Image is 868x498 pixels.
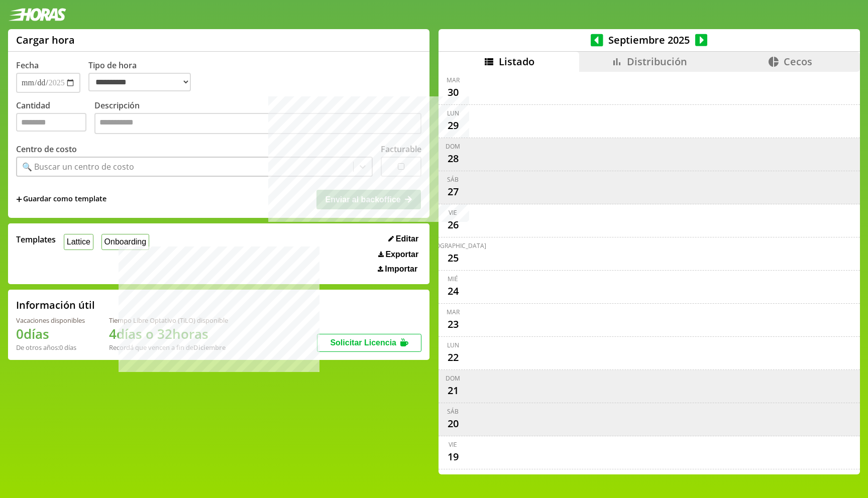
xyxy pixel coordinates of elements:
input: Cantidad [16,113,86,132]
div: mar [447,308,460,316]
div: dom [446,142,460,151]
div: mar [447,76,460,84]
div: 25 [445,250,461,266]
div: Vacaciones disponibles [16,316,85,325]
span: Importar [385,265,417,274]
span: Editar [396,234,418,243]
span: + [16,194,22,205]
span: Septiembre 2025 [603,33,695,47]
span: Distribución [627,55,687,68]
label: Cantidad [16,100,94,137]
div: sáb [447,175,459,184]
div: 28 [445,151,461,167]
div: vie [449,440,457,449]
div: mié [448,275,458,283]
div: 🔍 Buscar un centro de costo [22,161,134,172]
label: Centro de costo [16,144,77,155]
span: Exportar [385,250,418,259]
textarea: Descripción [94,113,421,134]
select: Tipo de hora [88,73,191,91]
div: Tiempo Libre Optativo (TiLO) disponible [109,316,228,325]
div: sáb [447,407,459,416]
h1: 4 días o 32 horas [109,325,228,343]
div: 26 [445,217,461,233]
label: Facturable [381,144,421,155]
button: Exportar [375,250,421,260]
label: Fecha [16,60,39,71]
div: De otros años: 0 días [16,343,85,352]
div: 22 [445,349,461,365]
div: 20 [445,416,461,432]
div: vie [449,208,457,217]
label: Tipo de hora [88,60,199,93]
div: lun [447,109,459,117]
span: Cecos [784,55,812,68]
h1: 0 días [16,325,85,343]
div: 30 [445,84,461,100]
div: 23 [445,316,461,332]
span: Templates [16,234,56,245]
div: 24 [445,283,461,299]
div: [DEMOGRAPHIC_DATA] [420,241,486,250]
div: Recordá que vencen a fin de [109,343,228,352]
div: 27 [445,184,461,200]
span: Solicitar Licencia [330,338,396,347]
label: Descripción [94,100,421,137]
div: dom [446,374,460,383]
button: Onboarding [101,234,149,250]
div: 19 [445,449,461,465]
div: 29 [445,117,461,134]
div: 21 [445,383,461,399]
b: Diciembre [193,343,226,352]
div: lun [447,341,459,349]
span: Listado [499,55,534,68]
button: Editar [385,234,421,244]
div: scrollable content [439,72,860,473]
span: +Guardar como template [16,194,106,205]
h2: Información útil [16,298,95,312]
h1: Cargar hora [16,33,75,47]
button: Lattice [64,234,93,250]
button: Solicitar Licencia [317,334,421,352]
img: logotipo [8,8,66,21]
